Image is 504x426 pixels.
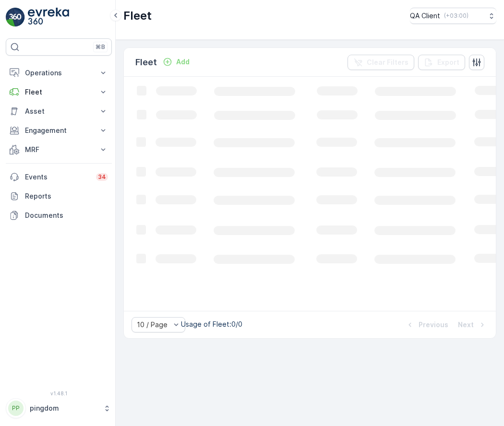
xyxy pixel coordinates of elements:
[6,102,112,121] button: Asset
[418,55,465,70] button: Export
[176,57,190,67] p: Add
[348,55,414,70] button: Clear Filters
[6,83,112,102] button: Fleet
[25,211,108,220] p: Documents
[25,106,93,116] p: Asset
[6,121,112,140] button: Engagement
[6,398,112,418] button: PPpingdom
[8,401,24,416] div: PP
[25,87,93,97] p: Fleet
[6,140,112,159] button: MRF
[6,8,25,27] img: logo
[457,319,488,331] button: Next
[404,319,449,331] button: Previous
[6,167,112,187] a: Events34
[410,11,440,21] p: QA Client
[30,403,98,413] p: pingdom
[419,320,448,330] p: Previous
[6,187,112,206] a: Reports
[6,206,112,225] a: Documents
[6,63,112,83] button: Operations
[25,126,93,135] p: Engagement
[181,319,242,329] p: Usage of Fleet : 0/0
[25,145,93,154] p: MRF
[123,8,152,24] p: Fleet
[25,191,108,201] p: Reports
[96,43,105,51] p: ⌘B
[135,56,157,69] p: Fleet
[367,58,408,67] p: Clear Filters
[410,8,496,24] button: QA Client(+03:00)
[25,68,93,78] p: Operations
[458,320,474,330] p: Next
[6,390,112,396] span: v 1.48.1
[437,58,459,67] p: Export
[28,8,69,27] img: logo_light-DOdMpM7g.png
[98,173,106,181] p: 34
[444,12,468,20] p: ( +03:00 )
[159,56,193,68] button: Add
[25,172,90,182] p: Events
